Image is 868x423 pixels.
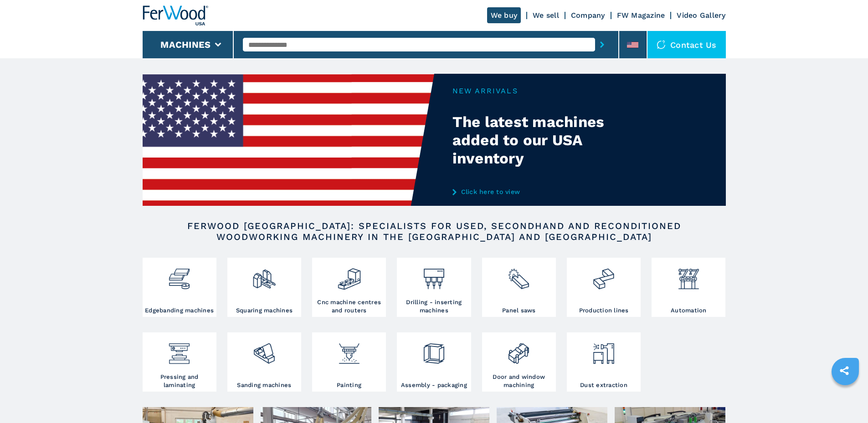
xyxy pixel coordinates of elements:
img: Contact us [657,40,666,49]
a: Company [571,11,605,20]
h3: Door and window machining [484,373,554,389]
img: pressa-strettoia.png [167,335,191,366]
img: foratrici_inseritrici_2.png [422,260,446,291]
a: Painting [312,332,386,392]
h3: Assembly - packaging [401,381,467,389]
h3: Pressing and laminating [145,373,214,389]
a: Dust extraction [567,332,641,392]
img: linee_di_produzione_2.png [591,260,616,291]
a: Click here to view [452,188,631,195]
div: Contact us [647,31,726,58]
a: Production lines [567,258,641,317]
img: automazione.png [677,260,701,291]
h3: Cnc machine centres and routers [314,298,384,315]
img: verniciatura_1.png [337,335,361,366]
h3: Automation [671,306,707,315]
a: Squaring machines [227,258,301,317]
a: Automation [652,258,725,317]
img: centro_di_lavoro_cnc_2.png [337,260,361,291]
a: Video Gallery [677,11,725,20]
img: The latest machines added to our USA inventory [143,74,434,206]
h3: Edgebanding machines [145,306,214,315]
h2: FERWOOD [GEOGRAPHIC_DATA]: SPECIALISTS FOR USED, SECONDHAND AND RECONDITIONED WOODWORKING MACHINE... [172,220,697,242]
img: montaggio_imballaggio_2.png [422,335,446,366]
button: submit-button [595,34,609,55]
img: levigatrici_2.png [252,335,276,366]
img: squadratrici_2.png [252,260,276,291]
h3: Squaring machines [236,306,293,315]
h3: Production lines [579,306,629,315]
a: Panel saws [482,258,556,317]
a: Sanding machines [227,332,301,392]
h3: Panel saws [502,306,536,315]
a: Cnc machine centres and routers [312,258,386,317]
a: Edgebanding machines [143,258,216,317]
a: FW Magazine [617,11,665,20]
h3: Sanding machines [237,381,291,389]
iframe: Chat [829,382,861,416]
a: Pressing and laminating [143,332,216,392]
a: We sell [533,11,559,20]
img: bordatrici_1.png [167,260,191,291]
a: Door and window machining [482,332,556,392]
img: aspirazione_1.png [591,335,616,366]
img: Ferwood [143,5,208,25]
a: Drilling - inserting machines [397,258,471,317]
h3: Drilling - inserting machines [399,298,468,315]
h3: Painting [337,381,361,389]
button: Machines [160,39,211,50]
a: We buy [487,7,521,23]
a: Assembly - packaging [397,332,471,392]
a: sharethis [833,359,856,382]
h3: Dust extraction [580,381,627,389]
img: sezionatrici_2.png [507,260,531,291]
img: lavorazione_porte_finestre_2.png [507,335,531,366]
